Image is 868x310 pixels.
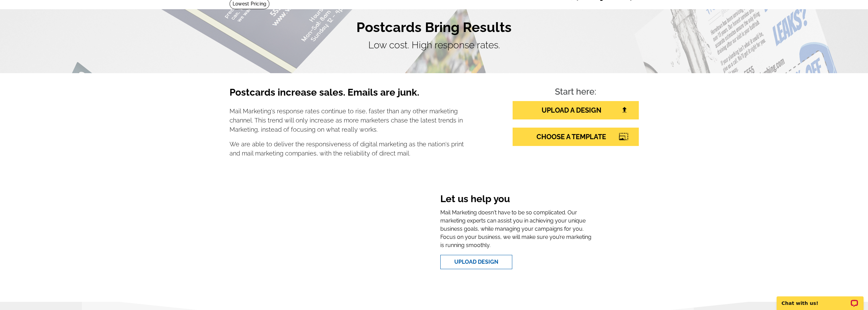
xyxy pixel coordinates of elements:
a: Upload Design [440,255,512,269]
h4: Start here: [513,87,639,98]
h3: Let us help you [440,193,593,206]
p: Mail Marketing doesn't have to be so complicated. Our marketing experts can assist you in achievi... [440,209,593,249]
p: Low cost. High response rates. [230,38,639,52]
iframe: LiveChat chat widget [772,289,868,310]
h3: Postcards increase sales. Emails are junk. [230,87,464,104]
a: CHOOSE A TEMPLATE [513,128,639,146]
a: UPLOAD A DESIGN [513,101,639,119]
h1: Postcards Bring Results [230,19,639,35]
p: Mail Marketing's response rates continue to rise, faster than any other marketing channel. This t... [230,107,464,134]
p: We are able to deliver the responsiveness of digital marketing as the nation's print and mail mar... [230,140,464,158]
iframe: Welcome To expresscopy [275,188,420,275]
